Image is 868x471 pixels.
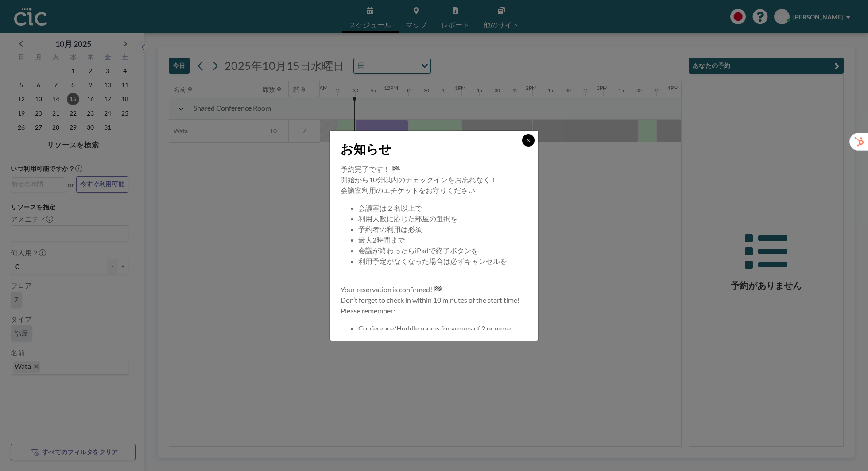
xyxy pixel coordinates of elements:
[358,214,457,223] span: 利用人数に応じた部屋の選択を
[341,141,391,157] span: お知らせ
[358,235,405,244] span: 最大2時間まで
[341,175,497,184] span: 開始から10分以内のチェックインをお忘れなく！
[358,204,422,212] span: 会議室は２名以上で
[341,306,395,315] span: Please remember:
[358,246,478,255] span: 会議が終わったらiPadで終了ボタンを
[341,285,442,293] span: Your reservation is confirmed! 🏁
[358,257,507,265] span: 利用予定がなくなった場合は必ずキャンセルを
[341,296,519,304] span: Don’t forget to check in within 10 minutes of the start time!
[341,186,475,194] span: 会議室利用のエチケットをお守りください
[358,324,511,332] span: Conference/Huddle rooms for groups of 2 or more
[341,165,400,173] span: 予約完了です！ 🏁
[358,225,422,233] span: 予約者の利用は必須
